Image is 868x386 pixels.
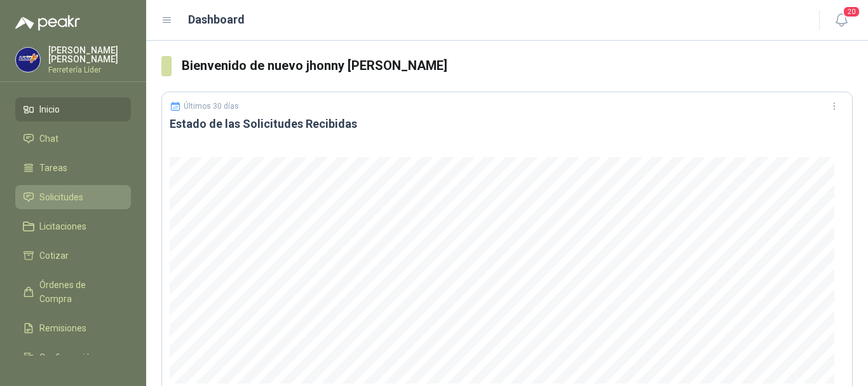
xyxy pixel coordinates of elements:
[39,249,69,263] span: Cotizar
[39,161,67,175] span: Tareas
[15,273,131,311] a: Órdenes de Compra
[48,66,131,74] p: Ferretería Líder
[39,102,60,116] span: Inicio
[39,321,86,335] span: Remisiones
[15,316,131,340] a: Remisiones
[39,190,83,204] span: Solicitudes
[15,156,131,180] a: Tareas
[188,11,245,29] h1: Dashboard
[15,185,131,209] a: Solicitudes
[830,9,853,32] button: 20
[843,6,860,18] span: 20
[39,219,86,233] span: Licitaciones
[48,46,131,64] p: [PERSON_NAME] [PERSON_NAME]
[15,244,131,268] a: Cotizar
[182,56,853,76] h3: Bienvenido de nuevo jhonny [PERSON_NAME]
[15,15,80,31] img: Logo peakr
[15,127,131,151] a: Chat
[16,48,40,72] img: Company Logo
[15,214,131,238] a: Licitaciones
[39,132,58,146] span: Chat
[39,350,95,364] span: Configuración
[15,345,131,369] a: Configuración
[39,278,119,306] span: Órdenes de Compra
[184,102,239,111] p: Últimos 30 días
[15,97,131,121] a: Inicio
[170,116,844,132] h3: Estado de las Solicitudes Recibidas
